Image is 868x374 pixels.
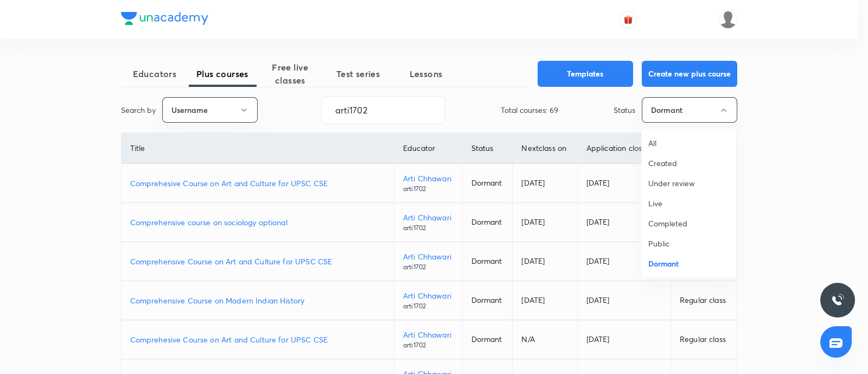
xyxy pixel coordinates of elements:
span: Live [648,198,730,209]
span: Public [648,238,730,249]
span: Under review [648,178,730,189]
span: Created [648,157,730,169]
span: Dormant [648,258,730,269]
span: All [648,137,730,149]
span: Completed [648,218,730,229]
